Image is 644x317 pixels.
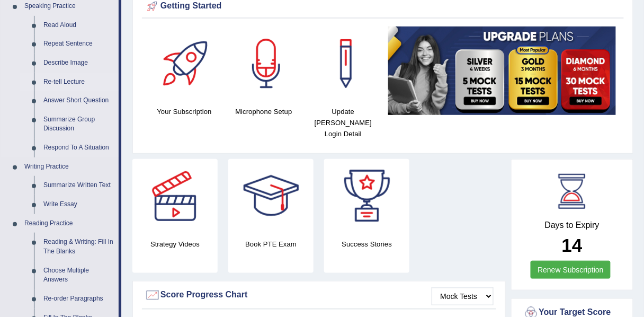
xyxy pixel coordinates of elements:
b: 14 [562,235,583,256]
a: Summarize Group Discussion [39,110,119,138]
h4: Days to Expiry [523,221,622,230]
a: Writing Practice [20,157,119,177]
a: Write Essay [39,195,119,214]
a: Re-tell Lecture [39,73,119,92]
h4: Strategy Videos [132,239,218,250]
a: Renew Subscription [531,261,611,279]
a: Repeat Sentence [39,34,119,54]
img: small5.jpg [388,27,616,115]
a: Summarize Written Text [39,176,119,195]
div: Score Progress Chart [145,287,494,303]
a: Reading Practice [20,214,119,233]
h4: Success Stories [324,239,409,250]
a: Read Aloud [39,16,119,35]
a: Respond To A Situation [39,138,119,157]
a: Answer Short Question [39,91,119,110]
h4: Book PTE Exam [228,239,314,250]
h4: Your Subscription [150,106,219,117]
a: Describe Image [39,54,119,73]
a: Reading & Writing: Fill In The Blanks [39,233,119,261]
a: Choose Multiple Answers [39,261,119,289]
a: Re-order Paragraphs [39,289,119,309]
h4: Update [PERSON_NAME] Login Detail [309,106,378,139]
h4: Microphone Setup [229,106,298,117]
